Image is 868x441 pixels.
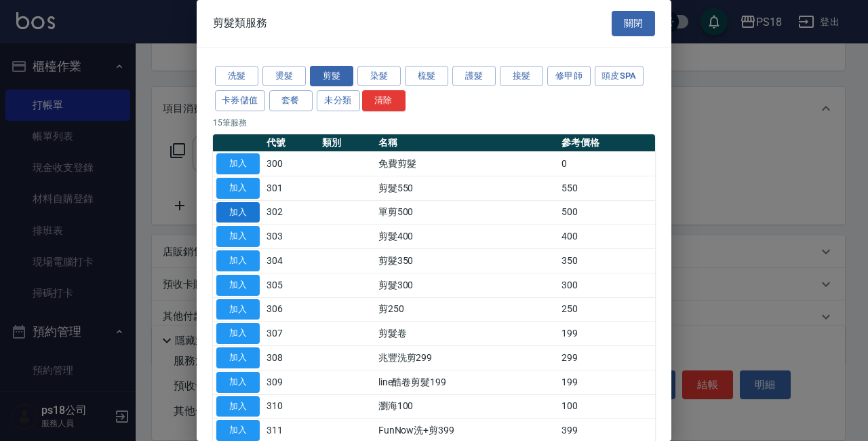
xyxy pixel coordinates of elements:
td: 剪髮400 [375,225,558,249]
button: 清除 [362,90,406,111]
button: 加入 [216,202,260,223]
button: 護髮 [452,66,496,87]
button: 染髮 [357,66,401,87]
td: 免費剪髮 [375,152,558,176]
td: 300 [263,152,319,176]
p: 15 筆服務 [213,117,655,129]
button: 接髮 [500,66,543,87]
td: 303 [263,225,319,249]
button: 加入 [216,347,260,368]
button: 燙髮 [262,66,306,87]
button: 洗髮 [215,66,258,87]
td: 302 [263,200,319,225]
td: 309 [263,370,319,394]
th: 名稱 [375,134,558,152]
button: 加入 [216,153,260,174]
button: 修甲師 [547,66,591,87]
td: 剪髮300 [375,273,558,297]
td: 308 [263,346,319,370]
td: 兆豐洗剪299 [375,346,558,370]
button: 加入 [216,323,260,344]
button: 加入 [216,372,260,393]
button: 加入 [216,275,260,296]
td: 剪髮卷 [375,322,558,346]
th: 代號 [263,134,319,152]
th: 類別 [319,134,374,152]
td: 剪髮550 [375,176,558,200]
button: 加入 [216,420,260,441]
td: 199 [558,322,655,346]
button: 加入 [216,226,260,247]
td: 304 [263,249,319,273]
td: 305 [263,273,319,297]
button: 套餐 [269,90,313,111]
td: 剪250 [375,297,558,322]
td: 400 [558,225,655,249]
button: 卡券儲值 [215,90,265,111]
td: 100 [558,394,655,419]
td: 350 [558,249,655,273]
td: 307 [263,322,319,346]
span: 剪髮類服務 [213,16,267,30]
td: 301 [263,176,319,200]
button: 未分類 [317,90,360,111]
td: 199 [558,370,655,394]
td: 306 [263,297,319,322]
td: 剪髮350 [375,249,558,273]
td: 0 [558,152,655,176]
td: 310 [263,394,319,419]
button: 加入 [216,178,260,199]
button: 加入 [216,299,260,320]
td: 瀏海100 [375,394,558,419]
th: 參考價格 [558,134,655,152]
td: 550 [558,176,655,200]
td: 299 [558,346,655,370]
td: 250 [558,297,655,322]
button: 剪髮 [310,66,353,87]
td: 單剪500 [375,200,558,225]
button: 頭皮SPA [595,66,644,87]
button: 加入 [216,250,260,271]
td: line酷卷剪髮199 [375,370,558,394]
button: 梳髮 [405,66,448,87]
td: 500 [558,200,655,225]
button: 加入 [216,396,260,417]
td: 300 [558,273,655,297]
button: 關閉 [612,11,655,36]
